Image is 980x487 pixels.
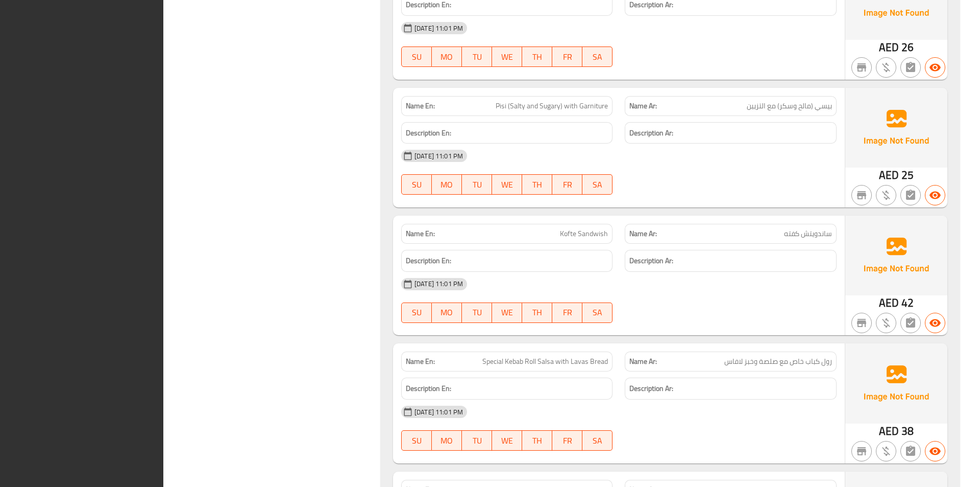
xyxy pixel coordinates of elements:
span: رول كباب خاص مع صلصة وخبز لافاس [724,356,832,367]
button: Available [925,57,945,78]
span: WE [496,50,518,64]
button: SA [582,430,612,451]
button: FR [552,47,582,67]
button: WE [492,430,522,451]
span: SU [406,433,428,448]
button: Purchased item [876,57,896,78]
button: Purchased item [876,441,896,461]
span: TH [526,433,548,448]
button: SA [582,303,612,323]
span: AED [879,37,899,57]
span: Pisi (Salty and Sugary) with Garniture [496,101,608,111]
span: SU [406,177,428,192]
strong: Description En: [406,127,451,140]
button: Not branch specific item [851,57,872,78]
button: Not branch specific item [851,185,872,205]
button: TU [462,430,492,451]
img: Ae5nvW7+0k+MAAAAAElFTkSuQmCC [845,216,947,295]
span: SA [586,177,608,192]
span: TU [466,177,488,192]
span: [DATE] 11:01 PM [410,151,467,161]
button: WE [492,174,522,195]
button: Not has choices [900,313,921,333]
strong: Name Ar: [629,101,657,111]
span: MO [436,305,458,320]
button: SU [401,303,432,323]
strong: Name Ar: [629,228,657,239]
button: TH [522,303,552,323]
span: TU [466,433,488,448]
span: MO [436,50,458,64]
span: TH [526,50,548,64]
strong: Description Ar: [629,127,673,140]
span: 25 [901,165,914,185]
strong: Name En: [406,356,435,367]
button: MO [432,303,462,323]
span: TU [466,50,488,64]
strong: Description En: [406,382,451,395]
button: TU [462,174,492,195]
strong: Description Ar: [629,382,673,395]
span: FR [556,177,578,192]
button: Not has choices [900,57,921,78]
button: MO [432,174,462,195]
button: WE [492,303,522,323]
strong: Name En: [406,101,435,111]
span: AED [879,293,899,313]
button: Purchased item [876,185,896,205]
button: SU [401,430,432,451]
button: Not branch specific item [851,313,872,333]
button: MO [432,430,462,451]
button: TH [522,174,552,195]
button: Not has choices [900,185,921,205]
span: FR [556,50,578,64]
button: Not branch specific item [851,441,872,461]
span: SA [586,433,608,448]
span: 42 [901,293,914,313]
span: SA [586,305,608,320]
span: FR [556,433,578,448]
button: TH [522,430,552,451]
span: AED [879,165,899,185]
span: TH [526,177,548,192]
span: FR [556,305,578,320]
button: Available [925,441,945,461]
span: AED [879,421,899,441]
button: FR [552,174,582,195]
span: Kofte Sandwish [560,228,608,239]
span: SU [406,50,428,64]
span: [DATE] 11:01 PM [410,279,467,289]
button: Available [925,313,945,333]
span: TU [466,305,488,320]
strong: Name Ar: [629,356,657,367]
button: TU [462,303,492,323]
span: TH [526,305,548,320]
span: WE [496,433,518,448]
span: ساندويتش كفته [784,228,832,239]
button: SA [582,174,612,195]
button: MO [432,47,462,67]
span: [DATE] 11:01 PM [410,407,467,417]
span: Special Kebab Roll Salsa with Lavas Bread [482,356,608,367]
button: Available [925,185,945,205]
button: SU [401,174,432,195]
span: [DATE] 11:01 PM [410,24,467,33]
button: FR [552,430,582,451]
span: WE [496,305,518,320]
span: بيسي (مالح وسكر) مع التزيين [747,101,832,111]
img: Ae5nvW7+0k+MAAAAAElFTkSuQmCC [845,88,947,168]
span: 38 [901,421,914,441]
button: WE [492,47,522,67]
button: TH [522,47,552,67]
button: SA [582,47,612,67]
span: SU [406,305,428,320]
span: SA [586,50,608,64]
strong: Description En: [406,254,451,267]
strong: Description Ar: [629,254,673,267]
button: Not has choices [900,441,921,461]
span: MO [436,433,458,448]
span: 26 [901,37,914,57]
strong: Name En: [406,228,435,239]
button: FR [552,303,582,323]
span: MO [436,177,458,192]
